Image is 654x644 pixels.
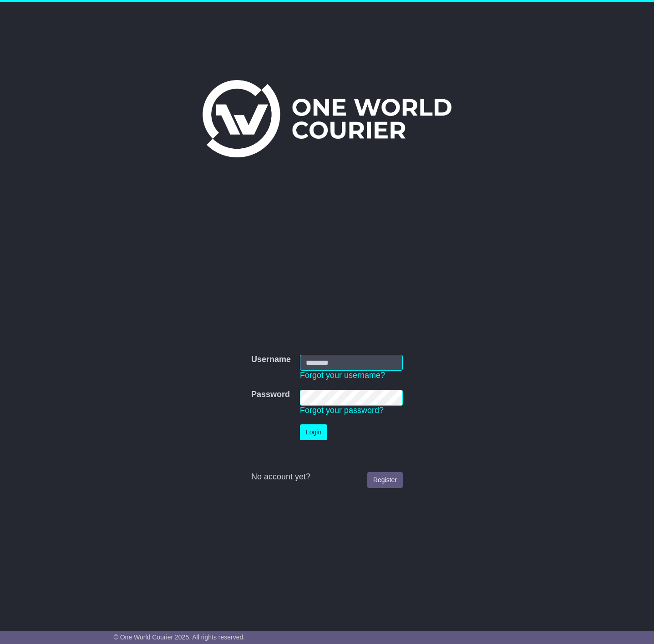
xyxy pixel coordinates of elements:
[114,634,245,641] span: © One World Courier 2025. All rights reserved.
[251,355,291,365] label: Username
[367,472,403,488] a: Register
[300,424,327,440] button: Login
[300,371,385,380] a: Forgot your username?
[251,472,403,482] div: No account yet?
[251,390,290,400] label: Password
[203,80,451,157] img: One World
[300,406,384,415] a: Forgot your password?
